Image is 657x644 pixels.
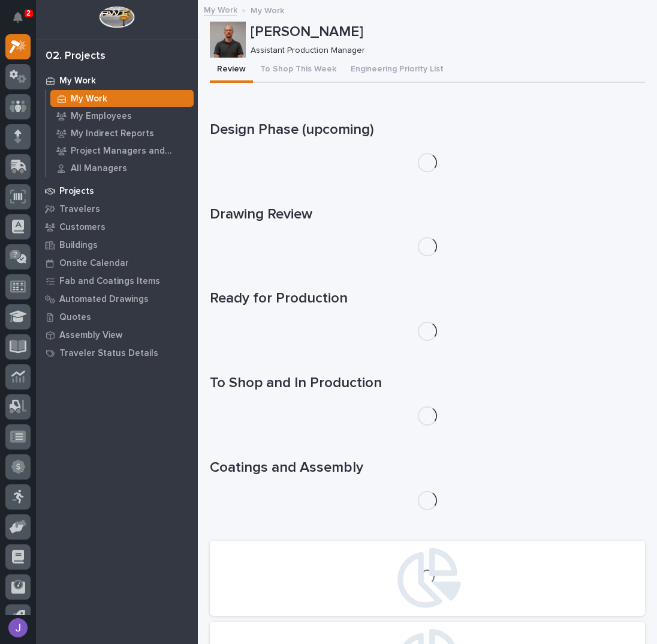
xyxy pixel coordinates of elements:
a: Traveler Status Details [36,344,198,362]
a: Fab and Coatings Items [36,272,198,290]
button: Review [210,58,253,83]
p: My Work [59,76,96,86]
p: My Employees [71,111,132,122]
p: Customers [59,222,106,233]
p: Traveler Status Details [59,348,158,359]
p: All Managers [71,163,127,174]
a: Quotes [36,308,198,326]
a: My Employees [46,107,198,124]
p: My Indirect Reports [71,128,154,139]
h1: Drawing Review [210,206,645,223]
div: Notifications2 [15,12,31,31]
p: 2 [26,9,31,17]
p: Assistant Production Manager [251,46,635,56]
a: Buildings [36,236,198,254]
p: Travelers [59,204,100,215]
p: Onsite Calendar [59,258,129,269]
button: Engineering Priority List [343,58,451,83]
a: My Work [204,2,237,16]
p: Project Managers and Engineers [71,146,189,157]
a: All Managers [46,160,198,176]
a: Customers [36,218,198,236]
a: My Indirect Reports [46,125,198,142]
a: Travelers [36,200,198,218]
a: Assembly View [36,326,198,344]
button: To Shop This Week [253,58,343,83]
h1: Coatings and Assembly [210,459,645,477]
div: 02. Projects [46,50,106,63]
button: users-avatar [5,615,31,640]
a: Automated Drawings [36,290,198,308]
a: My Work [46,90,198,107]
p: Assembly View [59,330,122,341]
p: Buildings [59,240,98,251]
a: Onsite Calendar [36,254,198,272]
p: [PERSON_NAME] [251,23,640,41]
p: My Work [251,3,284,16]
p: My Work [71,94,107,104]
a: Projects [36,182,198,200]
p: Automated Drawings [59,294,149,305]
p: Quotes [59,312,91,323]
button: Notifications [5,5,31,30]
h1: To Shop and In Production [210,375,645,392]
a: Project Managers and Engineers [46,142,198,159]
img: Workspace Logo [99,6,134,28]
h1: Design Phase (upcoming) [210,121,645,139]
p: Fab and Coatings Items [59,276,160,287]
a: My Work [36,71,198,89]
h1: Ready for Production [210,290,645,307]
p: Projects [59,186,94,197]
